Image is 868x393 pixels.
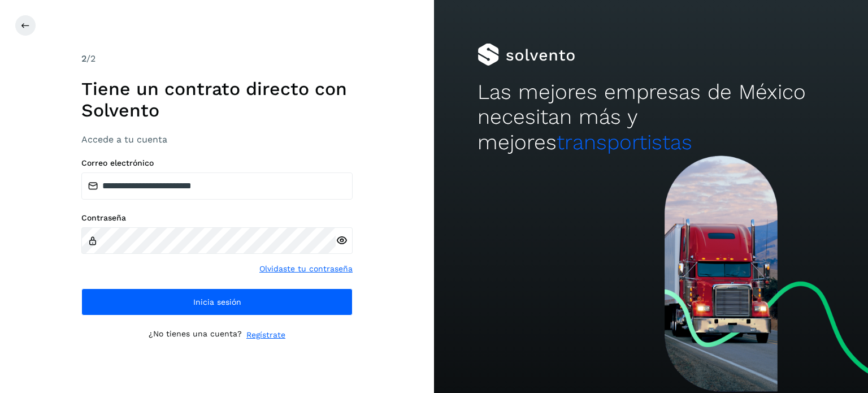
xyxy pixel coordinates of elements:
a: Olvidaste tu contraseña [259,263,353,275]
span: Inicia sesión [193,298,241,306]
label: Contraseña [81,213,353,223]
h2: Las mejores empresas de México necesitan más y mejores [478,80,824,155]
button: Inicia sesión [81,288,353,316]
p: ¿No tienes una cuenta? [149,329,242,341]
h3: Accede a tu cuenta [81,134,353,145]
label: Correo electrónico [81,158,353,168]
span: 2 [81,53,86,64]
h1: Tiene un contrato directo con Solvento [81,78,353,122]
a: Regístrate [246,329,285,341]
div: /2 [81,52,353,66]
span: transportistas [557,130,692,154]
